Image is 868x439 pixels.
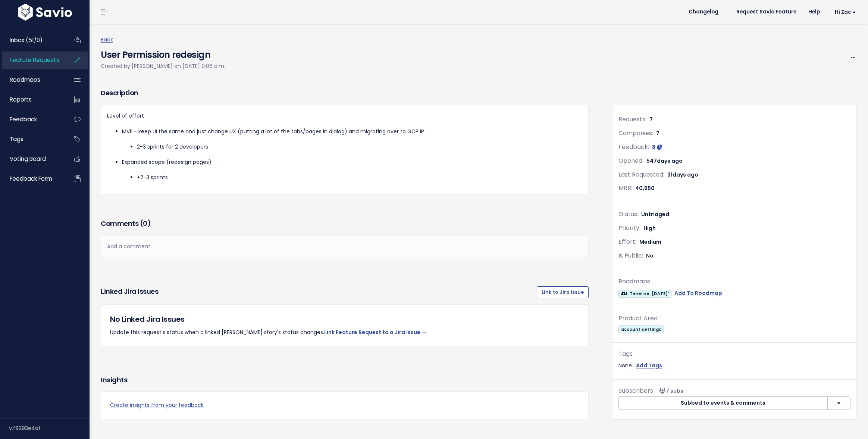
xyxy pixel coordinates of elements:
[652,143,655,151] span: 8
[122,158,582,167] p: Expanded scope (redesign pages)
[802,6,826,18] a: Help
[646,252,654,259] span: No
[618,361,850,370] div: None.
[643,224,656,232] span: High
[674,289,722,298] a: Add To Roadmap
[835,9,856,15] span: Hi Zac
[2,170,62,187] a: Feedback form
[101,236,589,258] div: Add a comment...
[10,96,32,103] span: Reports
[16,4,74,21] img: logo-white.9d6f32f41409.svg
[2,111,62,128] a: Feedback
[2,71,62,88] a: Roadmaps
[649,116,653,123] span: 7
[618,115,646,124] span: Requests:
[618,237,636,246] span: Effort:
[618,210,638,218] span: Status:
[618,276,850,287] div: Roadmaps
[639,238,661,246] span: Medium
[656,387,683,395] span: <p><strong>Subscribers</strong><br><br> - Kris Casalla<br> - Hannah Foster<br> - jose caselles<br...
[730,6,802,18] a: Request Savio Feature
[618,313,850,324] div: Product Area
[673,171,698,178] span: days ago
[137,142,582,152] li: 2-3 sprints for 2 developers
[324,329,427,336] a: Link Feature Request to a Jira Issue →
[107,111,582,121] p: Level of effort
[618,143,649,151] span: Feedback:
[143,219,147,228] span: 0
[618,170,664,179] span: Last Requested:
[618,396,828,410] button: Subbed to events & comments
[110,314,579,325] h5: No Linked Jira Issues
[618,224,640,232] span: Priority:
[10,36,43,44] span: Inbox (51/0)
[618,386,653,395] span: Subscribers
[10,76,40,84] span: Roadmaps
[618,290,671,298] span: 1. Timeline: [DATE]'
[122,127,582,136] p: MVE - keep UI the same and just change UX (putting a lot of the tabs/pages in dialog) and migrati...
[618,184,632,192] span: MRR:
[2,150,62,168] a: Voting Board
[101,218,589,229] h3: Comments ( )
[9,418,90,438] div: v.f8293e4a1
[2,32,62,49] a: Inbox (51/0)
[110,328,579,337] p: Update this request's status when a linked [PERSON_NAME] story's status changes.
[618,129,653,137] span: Companies:
[635,184,655,192] span: 40,650
[110,401,579,410] a: Create insights from your feedback
[2,91,62,108] a: Reports
[618,156,643,165] span: Opened:
[667,171,698,178] span: 31
[101,88,589,98] h3: Description
[657,157,683,165] span: days ago
[101,375,127,385] h3: Insights
[10,115,37,123] span: Feedback
[826,6,862,18] a: Hi Zac
[101,62,225,70] span: Created by [PERSON_NAME] on [DATE] 9:06 a.m.
[10,175,52,183] span: Feedback form
[2,52,62,69] a: Feature Requests
[101,36,113,43] a: Back
[10,155,46,163] span: Voting Board
[689,9,718,15] span: Changelog
[537,286,589,298] a: Link to Jira Issue
[641,211,669,218] span: Untriaged
[652,143,662,151] a: 8
[618,251,643,260] span: Is Public:
[646,157,683,165] span: 547
[636,361,662,370] a: Add Tags
[618,349,850,359] div: Tags
[137,173,582,182] li: +2-3 sprints
[618,289,671,298] a: 1. Timeline: [DATE]'
[101,44,225,62] h4: User Permission redesign
[10,56,59,64] span: Feature Requests
[101,286,158,298] h3: Linked Jira issues
[618,326,664,333] span: account settings
[656,130,659,137] span: 7
[10,135,23,143] span: Tags
[2,131,62,148] a: Tags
